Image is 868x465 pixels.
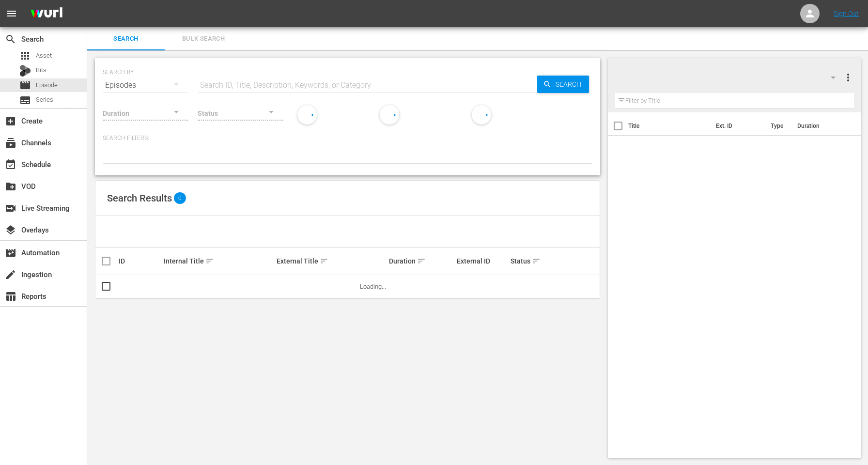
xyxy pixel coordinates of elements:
span: more_vert [842,72,854,83]
span: sort [205,257,214,265]
div: External ID [457,257,508,265]
span: VOD [5,181,16,192]
span: Create [5,115,16,127]
span: Schedule [5,159,16,170]
span: Episode [19,79,31,91]
th: Duration [791,112,850,139]
span: Asset [36,51,52,61]
span: sort [320,257,328,265]
div: Internal Title [164,255,274,267]
div: Bits [19,65,31,77]
th: Type [765,112,791,139]
span: Channels [5,137,16,149]
span: Series [19,94,31,106]
span: Loading... [360,283,386,290]
span: Live Streaming [5,202,16,214]
span: Automation [5,247,16,259]
div: ID [119,257,161,265]
div: Episodes [103,72,188,99]
button: Search [537,76,589,93]
span: sort [532,257,541,265]
span: Bulk Search [170,33,236,45]
span: Search [93,33,159,45]
button: more_vert [842,66,854,89]
span: Search [552,76,589,93]
span: sort [417,257,426,265]
span: Search Results [107,192,172,204]
img: ans4CAIJ8jUAAAAAAAAAAAAAAAAAAAAAAAAgQb4GAAAAAAAAAAAAAAAAAAAAAAAAJMjXAAAAAAAAAAAAAAAAAAAAAAAAgAT5G... [23,2,70,25]
span: Series [36,95,53,105]
span: Bits [36,65,46,75]
span: menu [6,8,17,19]
div: Status [511,255,553,267]
span: Search [5,33,16,45]
div: Duration [389,255,454,267]
span: Asset [19,50,31,62]
span: Episode [36,80,58,90]
span: Reports [5,291,16,302]
div: External Title [277,255,387,267]
th: Ext. ID [710,112,765,139]
p: Search Filters: [103,134,592,142]
th: Title [628,112,711,139]
span: Ingestion [5,269,16,280]
span: Overlays [5,224,16,236]
span: 0 [174,192,186,204]
a: Sign Out [834,10,859,17]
